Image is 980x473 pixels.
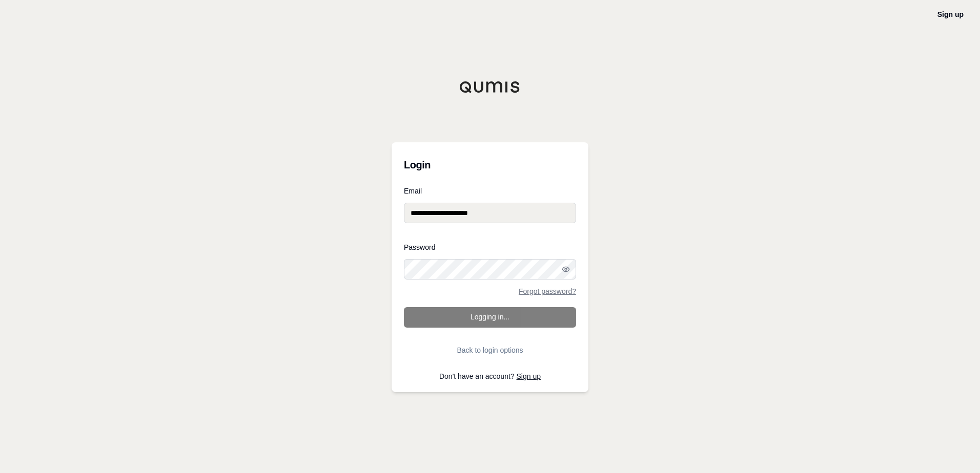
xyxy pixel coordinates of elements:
[404,373,576,380] p: Don't have an account?
[404,340,576,360] button: Back to login options
[404,244,576,251] label: Password
[937,10,964,18] a: Sign up
[459,81,521,93] img: Qumis
[404,155,576,175] h3: Login
[519,288,576,295] a: Forgot password?
[404,187,576,195] label: Email
[517,372,541,380] a: Sign up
